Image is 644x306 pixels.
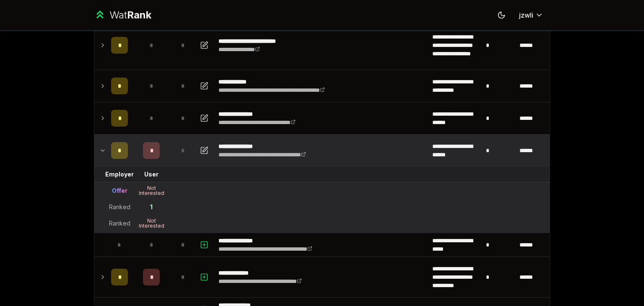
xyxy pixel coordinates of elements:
[109,8,151,22] div: Wat
[108,167,131,182] td: Employer
[519,10,533,20] span: jzwli
[150,203,153,211] div: 1
[131,167,171,182] td: User
[135,218,168,228] div: Not Interested
[109,203,130,211] div: Ranked
[109,219,130,228] div: Ranked
[135,186,168,196] div: Not Interested
[112,187,127,195] div: Offer
[127,9,151,21] span: Rank
[512,8,550,23] button: jzwli
[94,8,151,22] a: WatRank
